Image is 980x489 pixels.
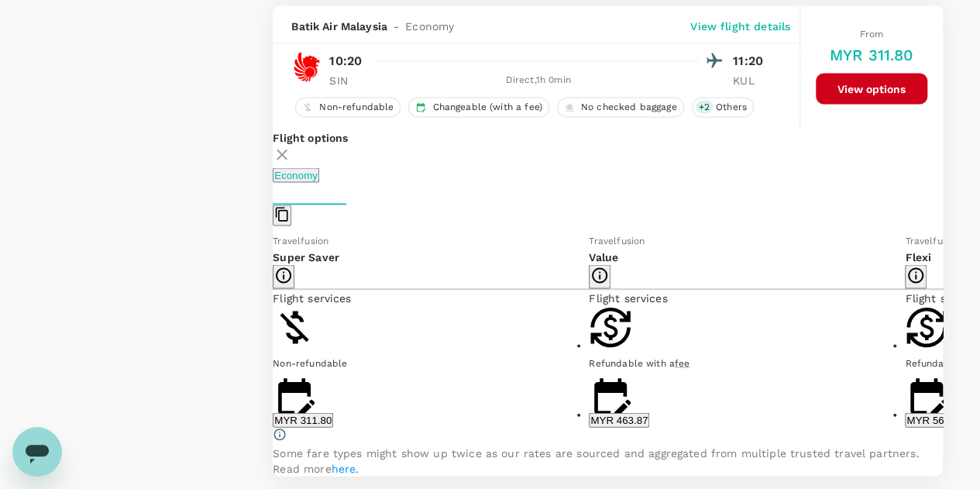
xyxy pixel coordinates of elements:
img: OD [291,51,322,82]
div: +2Others [692,97,754,117]
span: Travelfusion [273,235,328,246]
span: fee [695,426,710,437]
iframe: Button to launch messaging window [12,427,62,477]
a: here [332,462,356,474]
p: 10:20 [329,51,362,70]
div: No checked baggage [557,97,684,117]
p: 11:20 [733,51,772,70]
button: Economy [273,167,319,182]
span: + 2 [696,100,713,113]
button: MYR 463.87 [589,412,649,427]
p: View flight details [690,18,790,33]
span: - [387,18,405,33]
p: KUL [733,72,772,88]
p: Some fare types might show up twice as our rates are sourced and aggregated from multiple trusted... [273,445,943,476]
span: Flight services [589,291,667,304]
span: Others [710,100,753,113]
div: Direct , 1h 0min [377,72,699,88]
span: Flight services [273,291,351,304]
p: Super Saver [273,249,589,264]
button: MYR 311.80 [273,412,333,427]
button: MYR 566.28 [905,412,965,427]
p: SIN [329,72,368,88]
span: Travelfusion [905,235,961,246]
div: Changeable (with a fee) [408,97,548,117]
span: Batik Air Malaysia [291,18,387,33]
span: fee [379,426,394,437]
button: View options [816,73,927,104]
span: Travelfusion [589,235,645,246]
span: Non-refundable [273,357,347,368]
span: No checked baggage [575,100,683,113]
span: Economy [405,18,454,33]
div: Refundable with a [589,356,905,371]
span: From [860,28,884,39]
p: Value [589,249,905,264]
div: Non-refundable [295,97,401,117]
span: Non-refundable [313,100,400,113]
h6: MYR 311.80 [830,42,914,67]
p: Flight options [273,129,943,145]
span: fee [675,357,689,368]
span: Changeable (with a fee) [426,100,548,113]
